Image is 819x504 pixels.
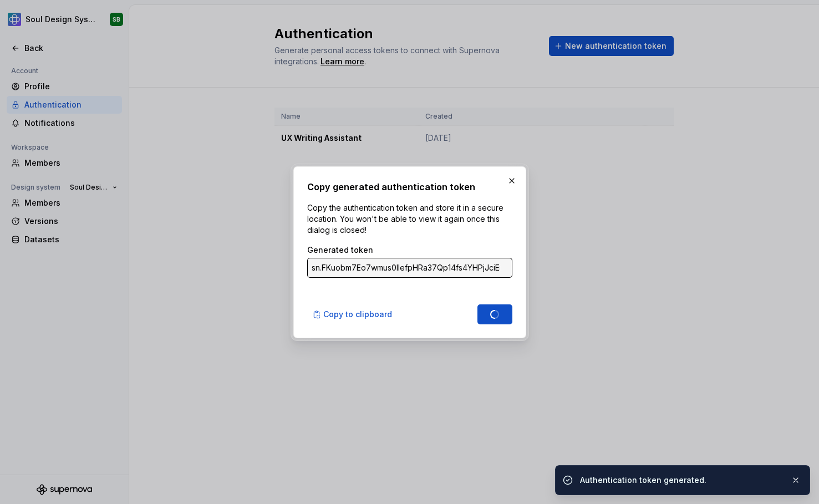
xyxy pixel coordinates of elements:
button: Copy to clipboard [307,304,399,324]
h2: Copy generated authentication token [307,180,512,194]
label: Generated token [307,245,373,256]
div: Authentication token generated. [580,475,782,486]
p: Copy the authentication token and store it in a secure location. You won't be able to view it aga... [307,202,512,236]
span: Copy to clipboard [323,309,392,320]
